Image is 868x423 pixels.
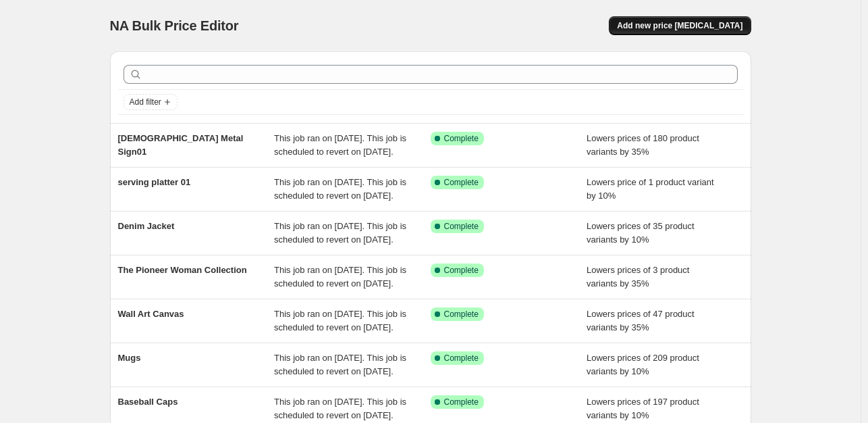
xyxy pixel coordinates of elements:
[609,16,751,35] button: Add new price [MEDICAL_DATA]
[444,353,479,364] span: Complete
[444,177,479,188] span: Complete
[274,309,406,332] span: This job ran on [DATE]. This job is scheduled to revert on [DATE].
[587,397,699,420] span: Lowers prices of 197 product variants by 10%
[587,221,695,245] span: Lowers prices of 35 product variants by 10%
[118,221,175,231] span: Denim Jacket
[444,133,479,144] span: Complete
[118,133,244,157] span: [DEMOGRAPHIC_DATA] Metal Sign01
[587,133,699,157] span: Lowers prices of 180 product variants by 35%
[444,221,479,232] span: Complete
[444,309,479,320] span: Complete
[274,177,406,201] span: This job ran on [DATE]. This job is scheduled to revert on [DATE].
[444,265,479,276] span: Complete
[118,353,141,363] span: Mugs
[617,20,742,31] span: Add new price [MEDICAL_DATA]
[274,221,406,245] span: This job ran on [DATE]. This job is scheduled to revert on [DATE].
[274,397,406,420] span: This job ran on [DATE]. This job is scheduled to revert on [DATE].
[274,133,406,157] span: This job ran on [DATE]. This job is scheduled to revert on [DATE].
[444,397,479,407] span: Complete
[124,94,178,110] button: Add filter
[118,397,178,407] span: Baseball Caps
[587,309,695,332] span: Lowers prices of 47 product variants by 35%
[587,177,714,201] span: Lowers price of 1 product variant by 10%
[274,265,406,289] span: This job ran on [DATE]. This job is scheduled to revert on [DATE].
[274,353,406,376] span: This job ran on [DATE]. This job is scheduled to revert on [DATE].
[587,353,699,376] span: Lowers prices of 209 product variants by 10%
[587,265,689,289] span: Lowers prices of 3 product variants by 35%
[110,18,239,33] span: NA Bulk Price Editor
[118,265,247,275] span: The Pioneer Woman Collection
[118,309,184,319] span: Wall Art Canvas
[130,97,161,107] span: Add filter
[118,177,191,187] span: serving platter 01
